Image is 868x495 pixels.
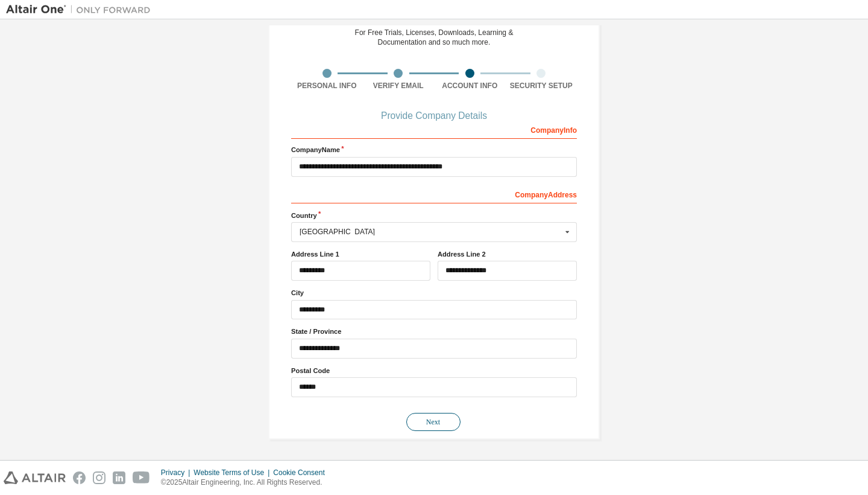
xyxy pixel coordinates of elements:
[406,413,461,431] button: Next
[291,288,577,298] label: City
[113,471,125,484] img: linkedin.svg
[434,81,506,91] div: Account Info
[355,28,514,47] div: For Free Trials, Licenses, Downloads, Learning & Documentation and so much more.
[291,211,577,220] label: Country
[4,471,66,484] img: altair_logo.svg
[73,471,86,484] img: facebook.svg
[363,81,435,91] div: Verify Email
[161,468,193,477] div: Privacy
[506,81,577,91] div: Security Setup
[291,120,577,139] div: Company Info
[291,112,577,120] div: Provide Company Details
[133,471,150,484] img: youtube.svg
[300,228,562,235] div: [GEOGRAPHIC_DATA]
[6,4,157,16] img: Altair One
[93,471,105,484] img: instagram.svg
[291,327,577,336] label: State / Province
[438,249,577,259] label: Address Line 2
[193,468,273,477] div: Website Terms of Use
[291,145,577,155] label: Company Name
[291,366,577,375] label: Postal Code
[291,184,577,203] div: Company Address
[273,468,332,477] div: Cookie Consent
[161,477,332,488] p: © 2025 Altair Engineering, Inc. All Rights Reserved.
[291,81,363,91] div: Personal Info
[291,249,430,259] label: Address Line 1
